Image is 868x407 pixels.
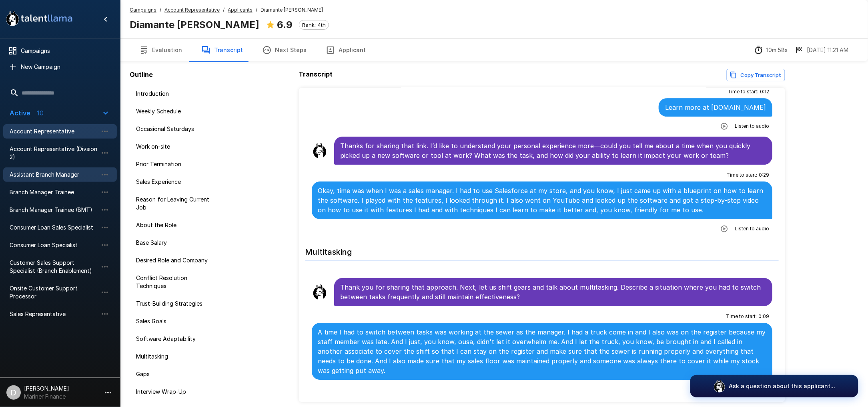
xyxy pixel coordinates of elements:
div: Sales Experience [130,175,223,189]
b: Diamante [PERSON_NAME] [130,19,259,30]
p: Learn more at [DOMAIN_NAME] [665,103,766,112]
button: Copy transcript [727,69,785,81]
button: Transcript [192,39,253,61]
span: Time to start : [726,312,757,320]
b: Transcript [299,70,333,78]
u: Campaigns [130,7,156,13]
span: Gaps [136,370,216,378]
div: Interview Wrap-Up [130,385,223,399]
span: / [160,6,161,14]
span: Prior Termination [136,160,216,168]
span: Listen to audio [735,225,769,233]
div: About the Role [130,218,223,232]
span: Sales Experience [136,178,216,186]
span: Multitasking [136,353,216,361]
div: Conflict Resolution Techniques [130,271,223,293]
p: Thanks for sharing that link. I’d like to understand your personal experience more—could you tell... [341,141,766,160]
div: The date and time when the interview was completed [794,45,849,55]
u: Account Representative [164,7,220,13]
span: Occasional Saturdays [136,125,216,133]
button: Ask a question about this applicant... [690,375,858,397]
p: [DATE] 11:21 AM [807,46,849,54]
span: Diamante [PERSON_NAME] [261,6,323,14]
span: Weekly Schedule [136,107,216,115]
div: Work on-site [130,139,223,154]
div: Base Salary [130,236,223,250]
span: Time to start : [726,171,757,179]
div: Gaps [130,367,223,381]
span: 0 : 12 [760,88,769,96]
span: Conflict Resolution Techniques [136,274,216,290]
span: Trust-Building Strategies [136,300,216,308]
button: Evaluation [130,39,192,61]
span: Reason for Leaving Current Job [136,195,216,212]
div: Sales Goals [130,314,223,328]
img: llama_clean.png [312,284,328,300]
span: Rank: 4th [299,22,329,28]
span: Desired Role and Company [136,256,216,264]
span: Software Adaptability [136,335,216,343]
div: Multitasking [130,349,223,364]
span: Introduction [136,90,216,98]
div: Prior Termination [130,157,223,171]
div: Trust-Building Strategies [130,296,223,311]
p: Ask a question about this applicant... [729,382,836,390]
p: 10m 58s [767,46,788,54]
p: Okay, time was when I was a sales manager. I had to use Salesforce at my store, and you know, I j... [318,186,766,215]
span: / [256,6,257,14]
b: 6.9 [277,19,293,30]
span: About the Role [136,221,216,229]
p: A time I had to switch between tasks was working at the sewer as the manager. I had a truck come ... [318,327,766,375]
div: Weekly Schedule [130,104,223,119]
div: Introduction [130,87,223,101]
span: Time to start : [728,88,758,96]
h6: Multitasking [305,239,779,260]
span: Sales Goals [136,317,216,325]
div: Reason for Leaving Current Job [130,192,223,215]
img: logo_glasses@2x.png [713,380,726,393]
button: Applicant [316,39,375,61]
div: Software Adaptability [130,332,223,346]
span: 0 : 29 [759,171,769,179]
span: Interview Wrap-Up [136,388,216,396]
u: Applicants [228,7,253,13]
span: 0 : 09 [758,312,769,320]
span: Work on-site [136,143,216,151]
img: llama_clean.png [312,143,328,159]
span: / [223,6,225,14]
div: Occasional Saturdays [130,122,223,136]
p: Thank you for sharing that approach. Next, let us shift gears and talk about multitasking. Descri... [341,282,766,302]
div: Desired Role and Company [130,253,223,268]
span: Base Salary [136,239,216,247]
button: Next Steps [253,39,316,61]
span: Listen to audio [735,122,769,130]
div: The time between starting and completing the interview [754,45,788,55]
